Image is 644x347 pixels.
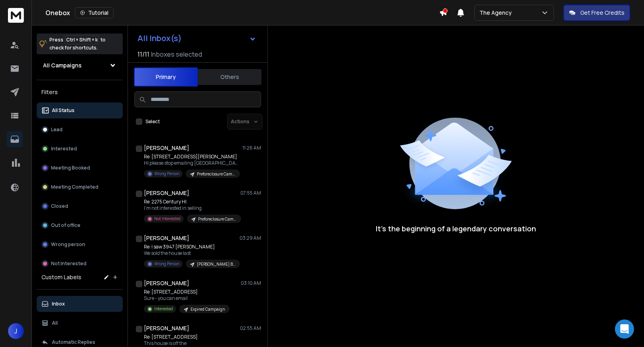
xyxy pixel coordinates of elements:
[52,320,58,326] p: All
[615,319,634,339] div: Open Intercom Messenger
[240,325,261,331] p: 02:55 AM
[37,198,123,214] button: Closed
[37,57,123,73] button: All Campaigns
[51,241,85,248] p: Wrong person
[37,141,123,157] button: Interested
[144,205,240,211] p: I’m not interested in selling
[240,235,261,241] p: 03:29 AM
[131,30,263,46] button: All Inbox(s)
[144,144,189,152] h1: [PERSON_NAME]
[52,107,75,114] p: All Status
[37,103,123,118] button: All Status
[41,273,81,281] h3: Custom Labels
[144,289,230,295] p: Re: [STREET_ADDRESS]
[144,160,240,166] p: Hi please stop emailing [GEOGRAPHIC_DATA]
[144,189,189,197] h1: [PERSON_NAME]
[52,301,65,307] p: Inbox
[479,9,515,17] p: The Agency
[8,323,24,339] button: J
[51,184,98,190] p: Meeting Completed
[580,9,624,17] p: Get Free Credits
[144,234,189,242] h1: [PERSON_NAME]
[37,315,123,331] button: All
[198,216,236,222] p: Preforeclosure Campaign
[198,68,261,86] button: Others
[144,295,230,302] p: Sure - you can email
[49,36,106,52] p: Press to check for shortcuts.
[376,223,536,234] p: It’s the beginning of a legendary conversation
[37,87,123,98] h3: Filters
[154,261,179,267] p: Wrong Person
[241,280,261,286] p: 03:10 AM
[144,324,189,332] h1: [PERSON_NAME]
[37,122,123,138] button: Lead
[197,171,235,177] p: Preforeclosure Campaign
[144,250,240,256] p: We sold the house last
[144,199,240,205] p: Re: 2275 Century Hl
[45,7,439,18] div: Onebox
[51,203,68,209] p: Closed
[37,237,123,252] button: Wrong person
[144,154,240,160] p: Re: [STREET_ADDRESS][PERSON_NAME]
[144,279,189,287] h1: [PERSON_NAME]
[43,61,82,69] h1: All Campaigns
[75,7,114,18] button: Tutorial
[151,49,202,59] h3: Inboxes selected
[137,34,182,42] h1: All Inbox(s)
[51,222,80,229] p: Out of office
[37,296,123,312] button: Inbox
[65,35,99,44] span: Ctrl + Shift + k
[51,260,86,267] p: Not Interested
[134,67,198,87] button: Primary
[37,160,123,176] button: Meeting Booked
[145,118,160,125] label: Select
[240,190,261,196] p: 07:55 AM
[190,306,225,312] p: Expired Campaign
[137,49,149,59] span: 11 / 11
[51,126,63,133] p: Lead
[37,256,123,272] button: Not Interested
[154,306,173,312] p: Interested
[144,244,240,250] p: Re: I saw 3947 [PERSON_NAME]
[197,261,235,267] p: [PERSON_NAME] Buyer - Mar Vista
[144,334,237,340] p: Re: [STREET_ADDRESS]
[154,171,179,177] p: Wrong Person
[37,217,123,233] button: Out of office
[51,146,77,152] p: Interested
[52,339,95,345] p: Automatic Replies
[563,5,630,21] button: Get Free Credits
[242,145,261,151] p: 11:26 AM
[154,216,181,222] p: Not Interested
[51,165,90,171] p: Meeting Booked
[144,340,237,347] p: This house is off the
[37,179,123,195] button: Meeting Completed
